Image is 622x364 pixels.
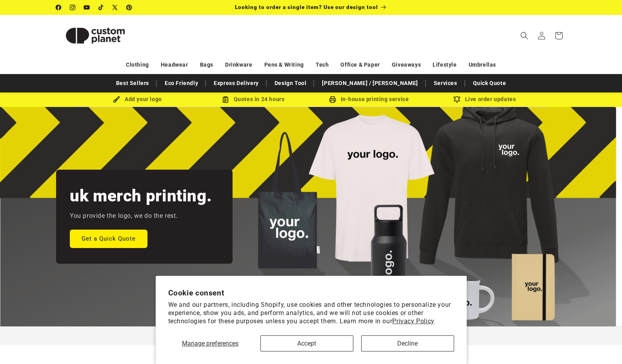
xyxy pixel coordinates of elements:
[392,58,421,72] a: Giveaways
[260,335,353,351] button: Accept
[361,335,454,351] button: Decline
[70,185,212,206] h2: uk merch printing.
[329,96,336,103] img: In-house printing
[583,326,622,364] iframe: Chat Widget
[112,76,153,90] a: Best Sellers
[433,58,456,72] a: Lifestyle
[168,301,454,325] p: We and our partners, including Shopify, use cookies and other technologies to personalize your ex...
[311,94,427,104] div: In-house printing service
[271,76,311,90] a: Design Tool
[70,210,178,222] p: You provide the logo, we do the rest.
[182,340,238,347] span: Manage preferences
[427,94,542,104] div: Live order updates
[453,96,460,103] img: Order updates
[195,94,311,104] div: Quotes in 24 hours
[56,18,135,53] img: Custom Planet
[53,15,138,56] a: Custom Planet
[161,58,188,72] a: Headwear
[516,27,533,44] summary: Search
[469,58,496,72] a: Umbrellas
[469,76,510,90] a: Quick Quote
[340,58,380,72] a: Office & Paper
[225,58,252,72] a: Drinkware
[222,96,229,103] img: Order Updates Icon
[392,317,434,325] a: Privacy Policy
[80,94,195,104] div: Add your logo
[168,288,454,297] h2: Cookie consent
[70,229,147,248] a: Get a Quick Quote
[161,76,202,90] a: Eco Friendly
[316,58,329,72] a: Tech
[168,335,253,351] button: Manage preferences
[430,76,461,90] a: Services
[126,58,149,72] a: Clothing
[113,96,120,103] img: Brush Icon
[235,4,378,10] span: Looking to order a single item? Use our design tool
[200,58,213,72] a: Bags
[318,76,422,90] a: [PERSON_NAME] / [PERSON_NAME]
[264,58,304,72] a: Pens & Writing
[210,76,263,90] a: Express Delivery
